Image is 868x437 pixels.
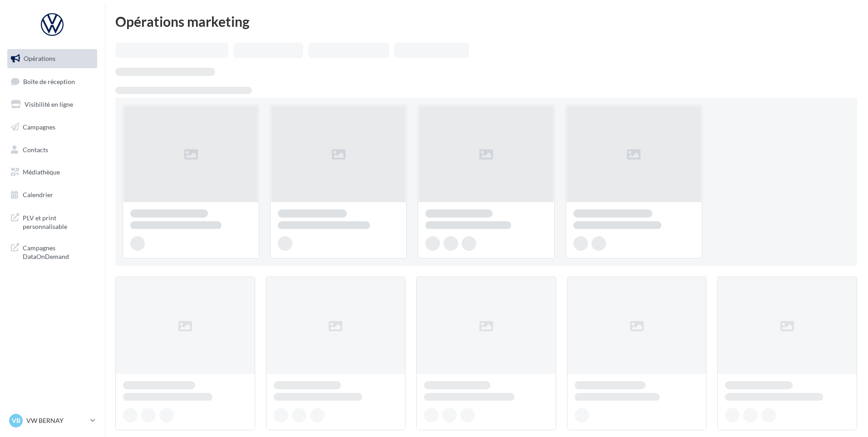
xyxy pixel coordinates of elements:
a: Campagnes [5,118,99,137]
span: Calendrier [23,191,53,199]
span: Visibilité en ligne [25,100,73,108]
a: Calendrier [5,185,99,204]
a: PLV et print personnalisable [5,208,99,235]
a: VB VW BERNAY [7,412,97,429]
div: Opérations marketing [115,15,857,28]
span: Médiathèque [23,168,60,176]
a: Contacts [5,140,99,159]
a: Campagnes DataOnDemand [5,238,99,265]
p: VW BERNAY [26,416,87,425]
a: Opérations [5,49,99,68]
span: Contacts [23,145,48,153]
a: Visibilité en ligne [5,95,99,114]
span: Opérations [24,55,55,62]
span: Campagnes [23,123,55,131]
span: Campagnes DataOnDemand [23,242,94,261]
a: Médiathèque [5,163,99,182]
span: Boîte de réception [23,77,75,85]
span: PLV et print personnalisable [23,212,94,231]
a: Boîte de réception [5,72,99,91]
span: VB [12,416,20,425]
